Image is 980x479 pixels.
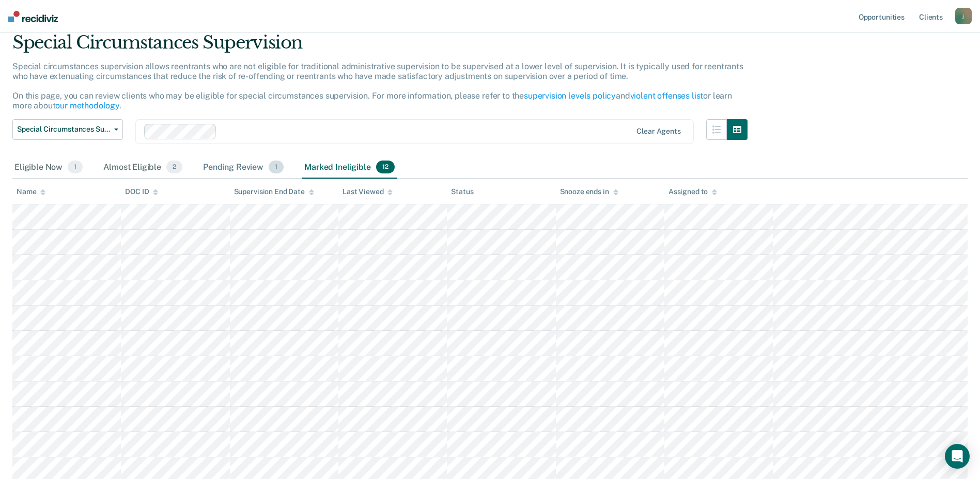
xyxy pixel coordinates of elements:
[125,187,158,196] div: DOC ID
[12,32,748,61] div: Special Circumstances Supervision
[166,161,182,174] span: 2
[12,61,743,111] p: Special circumstances supervision allows reentrants who are not eligible for traditional administ...
[451,187,473,196] div: Status
[560,187,618,196] div: Snooze ends in
[955,8,972,24] button: j
[12,156,85,179] div: Eligible Now1
[524,91,616,101] a: supervision levels policy
[101,156,184,179] div: Almost Eligible2
[68,161,83,174] span: 1
[201,156,286,179] div: Pending Review1
[8,11,58,22] img: Recidiviz
[17,125,110,134] span: Special Circumstances Supervision
[343,187,393,196] div: Last Viewed
[302,156,396,179] div: Marked Ineligible12
[630,91,704,101] a: violent offenses list
[636,127,680,136] div: Clear agents
[17,187,45,196] div: Name
[945,444,970,469] div: Open Intercom Messenger
[234,187,314,196] div: Supervision End Date
[269,161,284,174] span: 1
[668,187,717,196] div: Assigned to
[376,161,395,174] span: 12
[12,119,123,140] button: Special Circumstances Supervision
[55,101,119,110] a: our methodology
